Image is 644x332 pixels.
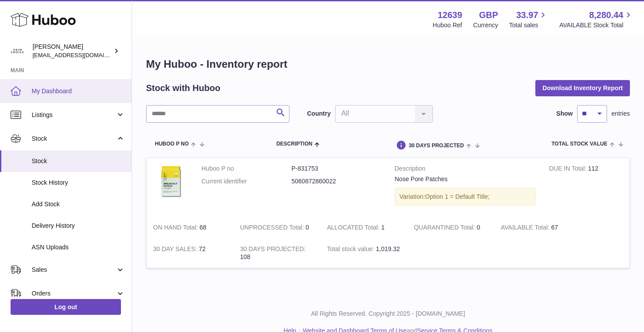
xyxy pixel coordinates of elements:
[376,245,400,252] span: 1,019.32
[32,87,125,95] span: My Dashboard
[307,109,331,118] label: Country
[516,9,538,21] span: 33.97
[240,245,306,255] strong: 30 DAYS PROJECTED
[240,224,306,233] strong: UNPROCESSED Total
[327,245,376,255] strong: Total stock value
[32,243,125,252] span: ASN Uploads
[479,9,498,21] strong: GBP
[549,165,588,174] strong: DUE IN Total
[201,177,292,186] dt: Current identifier
[433,21,462,29] div: Huboo Ref
[153,245,199,255] strong: 30 DAY SALES
[32,266,116,274] span: Sales
[320,217,407,238] td: 1
[542,158,629,217] td: 112
[201,164,292,173] dt: Huboo P no
[32,200,125,208] span: Add Stock
[556,109,573,118] label: Show
[146,217,234,238] td: 68
[146,238,234,268] td: 72
[153,224,200,233] strong: ON HAND Total
[32,289,116,298] span: Orders
[276,141,312,147] span: Description
[395,175,536,183] div: Nose Pore Patches
[327,224,381,233] strong: ALLOCATED Total
[535,80,630,96] button: Download Inventory Report
[234,217,321,238] td: 0
[501,224,551,233] strong: AVAILABLE Total
[146,82,220,94] h2: Stock with Huboo
[32,179,125,187] span: Stock History
[234,238,321,268] td: 108
[32,222,125,230] span: Delivery History
[414,224,477,233] strong: QUARANTINED Total
[425,193,490,200] span: Option 1 = Default Title;
[559,21,633,29] span: AVAILABLE Stock Total
[473,21,498,29] div: Currency
[153,164,188,200] img: product image
[292,164,382,173] dd: P-831753
[509,21,548,29] span: Total sales
[611,109,630,118] span: entries
[589,9,623,21] span: 8,280.44
[409,143,464,149] span: 30 DAYS PROJECTED
[292,177,382,186] dd: 5060872860022
[509,9,548,29] a: 33.97 Total sales
[438,9,462,21] strong: 12639
[395,188,536,206] div: Variation:
[146,57,630,71] h1: My Huboo - Inventory report
[33,51,129,58] span: [EMAIL_ADDRESS][DOMAIN_NAME]
[32,135,116,143] span: Stock
[11,299,121,315] a: Log out
[552,141,607,147] span: Total stock value
[32,111,116,119] span: Listings
[395,164,536,175] strong: Description
[32,157,125,165] span: Stock
[33,43,112,59] div: [PERSON_NAME]
[11,44,24,58] img: admin@skinchoice.com
[494,217,582,238] td: 67
[559,9,633,29] a: 8,280.44 AVAILABLE Stock Total
[139,310,637,318] p: All Rights Reserved. Copyright 2025 - [DOMAIN_NAME]
[477,224,480,231] span: 0
[155,141,189,147] span: Huboo P no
